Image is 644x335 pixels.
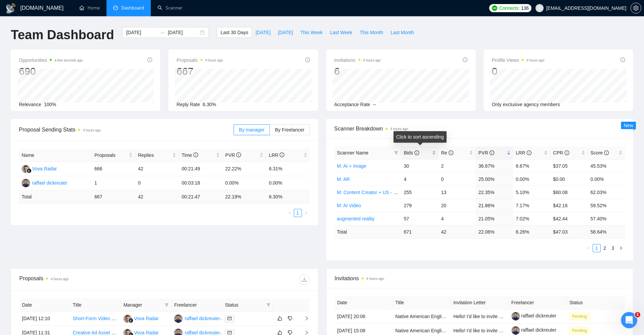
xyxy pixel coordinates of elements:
span: Proposal Sending Stats [19,125,234,134]
td: 42 [135,190,179,204]
div: 0 [492,65,545,78]
span: -- [373,102,376,107]
span: dashboard [113,5,118,10]
button: like [276,314,284,322]
span: info-circle [449,150,453,155]
span: Time [182,152,198,158]
span: [DATE] [278,29,293,36]
td: 2 [438,159,476,172]
a: M: AI + Image [337,163,366,169]
th: Date [19,298,70,312]
li: Next Page [617,244,625,252]
span: This Week [300,29,323,36]
th: Manager [121,298,171,312]
span: right [299,330,309,335]
a: augmented reality [337,216,375,221]
span: to [160,30,165,35]
a: 2 [601,244,609,252]
time: 4 hours ago [526,58,544,62]
li: Previous Page [286,209,294,217]
td: $37.05 [550,159,588,172]
td: 58.64 % [588,225,625,238]
time: a few seconds ago [54,58,82,62]
span: info-circle [147,57,152,62]
div: Vova Radar [32,165,57,172]
a: M: AR [337,176,350,182]
span: Proposals [176,56,223,64]
span: filter [266,303,270,307]
td: 57 [401,212,438,225]
a: searchScanner [158,5,183,11]
span: dislike [288,316,292,321]
span: right [304,211,308,215]
a: Pending [569,313,592,319]
a: rdraffael dickreuter [22,180,67,185]
img: logo [5,3,16,14]
div: 6 [334,65,381,78]
span: [DATE] [256,29,270,36]
a: homeHome [79,5,100,11]
button: right [617,244,625,252]
td: 0.00% [266,176,310,190]
div: 667 [176,65,223,78]
span: PVR [478,150,494,155]
span: filter [393,148,400,158]
li: 1 [294,209,302,217]
td: Native American English language conversation project on recording [392,309,451,324]
td: 0 [438,172,476,186]
div: 690 [19,65,83,78]
td: 21.05% [476,212,513,225]
div: raffael dickreuter [32,179,67,187]
span: Manager [123,301,162,309]
th: Name [19,149,92,162]
a: M: AI Video [337,203,361,208]
span: Profile Views [492,56,545,64]
iframe: Intercom live chat [621,312,637,328]
td: Total [19,190,92,204]
span: left [587,246,591,250]
button: [DATE] [252,27,274,38]
td: 4 [438,212,476,225]
td: 42 [438,225,476,238]
span: Last Week [330,29,352,36]
button: left [286,209,294,217]
th: Freelancer [171,298,222,312]
span: LRR [269,152,284,158]
span: info-circle [305,57,310,62]
a: 1 [593,244,600,252]
td: 5.10% [513,186,550,199]
span: setting [631,5,641,11]
span: filter [163,300,170,310]
span: New [624,123,633,128]
span: swap-right [160,30,165,35]
a: M: Content Creator + US - only [337,190,402,195]
div: Click to sort ascending [393,131,447,143]
div: Proposals [19,274,164,285]
time: 4 hours ago [363,58,381,62]
img: rd [174,314,183,323]
td: 00:21:47 [179,190,222,204]
span: Scanner Breakdown [334,124,625,133]
td: $42.16 [550,199,588,212]
time: 4 hours ago [205,58,223,62]
td: $ 47.03 [550,225,588,238]
td: 00:21:49 [179,162,222,176]
span: By Freelancer [275,127,304,133]
img: gigradar-bm.png [128,318,133,323]
a: Native American English language conversation project on recording [395,314,539,319]
th: Status [567,296,625,309]
a: 1 [294,209,302,217]
td: 00:03:18 [179,176,222,190]
span: Bids [404,150,419,155]
span: info-circle [527,150,531,155]
a: 3 [609,244,617,252]
time: 4 hours ago [83,128,101,132]
td: 22.22% [222,162,266,176]
span: Score [591,150,609,155]
td: 6.30 % [266,190,310,204]
button: Last Month [387,27,418,38]
span: info-circle [193,152,198,157]
span: Opportunities [19,56,83,64]
a: Pending [569,328,592,333]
